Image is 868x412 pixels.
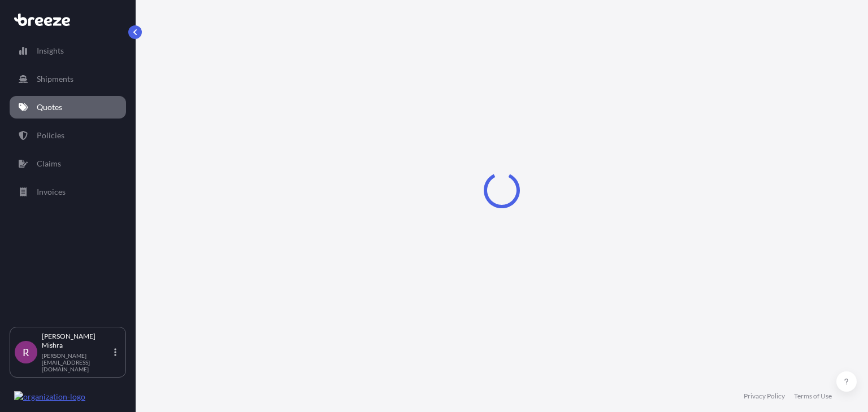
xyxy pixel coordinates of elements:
[744,392,785,401] a: Privacy Policy
[10,96,126,119] a: Quotes
[10,40,126,62] a: Insights
[10,68,126,90] a: Shipments
[10,181,126,203] a: Invoices
[10,124,126,147] a: Policies
[37,186,66,198] p: Invoices
[37,102,62,113] p: Quotes
[10,152,126,175] a: Claims
[794,392,832,401] a: Terms of Use
[42,352,112,372] p: [PERSON_NAME][EMAIL_ADDRESS][DOMAIN_NAME]
[37,73,73,85] p: Shipments
[14,391,85,402] img: organization-logo
[37,45,64,56] p: Insights
[37,158,61,169] p: Claims
[23,347,29,358] span: R
[42,332,112,350] p: [PERSON_NAME] Mishra
[37,130,64,141] p: Policies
